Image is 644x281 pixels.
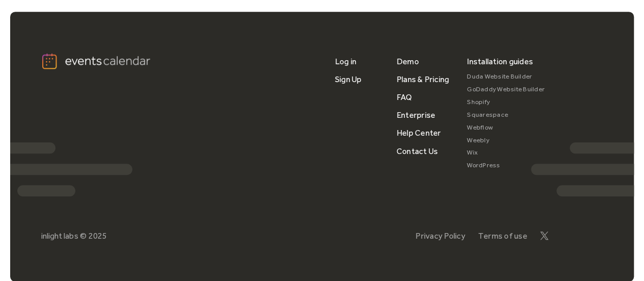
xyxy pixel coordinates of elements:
[335,70,362,88] a: Sign Up
[397,70,450,88] a: Plans & Pricing
[467,96,545,109] a: Shopify
[467,109,545,121] a: Squarespace
[467,159,545,172] a: WordPress
[467,83,545,96] a: GoDaddy Website Builder
[478,231,527,241] a: Terms of use
[397,124,441,142] a: Help Center
[89,231,107,241] div: 2025
[467,53,533,70] div: Installation guides
[335,53,356,70] a: Log in
[397,88,412,106] a: FAQ
[467,134,545,147] a: Weebly
[397,142,438,160] a: Contact Us
[467,70,545,83] a: Duda Website Builder
[397,53,419,70] a: Demo
[397,106,435,124] a: Enterprise
[467,121,545,134] a: Webflow
[415,231,465,241] a: Privacy Policy
[467,146,545,159] a: Wix
[41,231,86,241] div: inlight labs ©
